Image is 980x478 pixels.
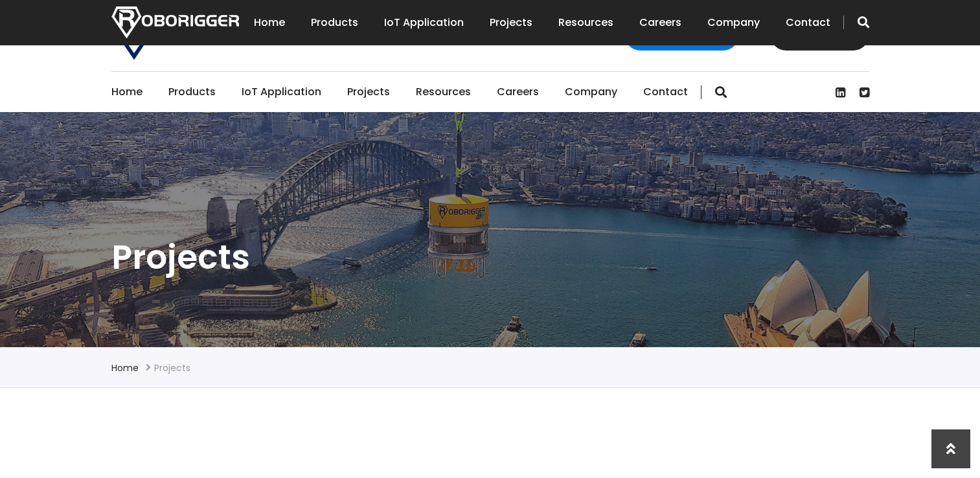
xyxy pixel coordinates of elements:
[111,6,239,38] img: Nortech
[707,3,760,43] a: Company
[111,235,869,279] h1: Projects
[565,72,617,112] a: Company
[347,72,390,112] a: Projects
[643,72,688,112] a: Contact
[254,3,285,43] a: Home
[311,3,358,43] a: Products
[154,360,190,376] li: Projects
[416,72,471,112] a: Resources
[384,3,464,43] a: IoT Application
[639,3,681,43] a: Careers
[490,3,532,43] a: Projects
[111,72,142,112] a: Home
[558,3,613,43] a: Resources
[497,72,539,112] a: Careers
[242,72,321,112] a: IoT Application
[786,3,830,43] a: Contact
[168,72,216,112] a: Products
[111,361,139,374] a: Home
